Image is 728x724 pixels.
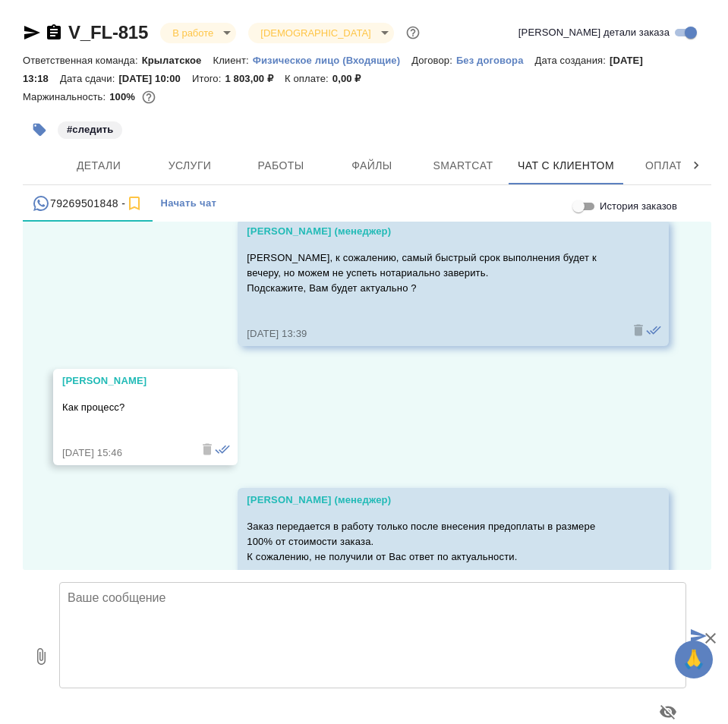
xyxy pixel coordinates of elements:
span: Smartcat [427,156,500,175]
span: Чат с клиентом [518,156,614,175]
a: Без договора [456,53,535,66]
p: #следить [67,122,113,137]
span: 🙏 [681,644,707,675]
span: История заказов [600,199,677,214]
div: 79269501848 (Иван) - (undefined) [32,194,143,213]
p: 1 803,00 ₽ [225,73,285,84]
p: Дата сдачи: [60,73,118,84]
span: [PERSON_NAME] детали заказа [518,25,670,40]
div: [PERSON_NAME] (менеджер) [247,493,616,508]
p: 100% [109,91,139,102]
button: Скопировать ссылку [45,24,63,42]
button: Доп статусы указывают на важность/срочность заказа [403,23,423,42]
p: Договор: [411,55,456,66]
a: Физическое лицо (Входящие) [253,53,412,66]
button: 7.30 RUB; [139,87,159,107]
div: [DATE] 15:46 [62,445,184,461]
div: simple tabs example [23,185,711,222]
p: Крылатское [142,55,213,66]
button: [DEMOGRAPHIC_DATA] [256,27,375,39]
p: [PERSON_NAME], к сожалению, самый быстрый срок выполнения будет к вечеру, но можем не успеть нота... [247,250,616,296]
div: [PERSON_NAME] [62,373,184,389]
a: V_FL-815 [68,22,148,42]
p: Маржинальность: [23,91,109,102]
div: В работе [248,23,393,43]
div: [PERSON_NAME] (менеджер) [247,224,616,239]
button: Добавить тэг [23,113,56,146]
button: Начать чат [153,185,224,222]
p: Ответственная команда: [23,55,142,66]
span: Файлы [336,156,408,175]
span: Оплаты [632,156,705,175]
div: [DATE] 13:39 [247,326,616,342]
span: Работы [244,156,317,175]
span: следить [56,122,124,135]
p: Без договора [456,55,535,66]
p: Как процесс? [62,400,184,415]
button: Скопировать ссылку для ЯМессенджера [23,24,41,42]
p: 0,00 ₽ [332,73,373,84]
p: К оплате: [285,73,332,84]
div: В работе [160,23,236,43]
button: 🙏 [675,641,713,678]
p: Заказ передается в работу только после внесения предоплаты в размере 100% от стоимости заказа. К ... [247,519,616,565]
p: Итого: [192,73,225,84]
span: Услуги [153,156,226,175]
p: Дата создания: [535,55,610,66]
span: Детали [62,156,135,175]
p: Физическое лицо (Входящие) [253,55,412,66]
p: [DATE] 10:00 [118,73,192,84]
span: Начать чат [160,195,216,212]
svg: Подписаться [125,194,143,212]
p: Клиент: [213,55,252,66]
button: В работе [168,27,218,39]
